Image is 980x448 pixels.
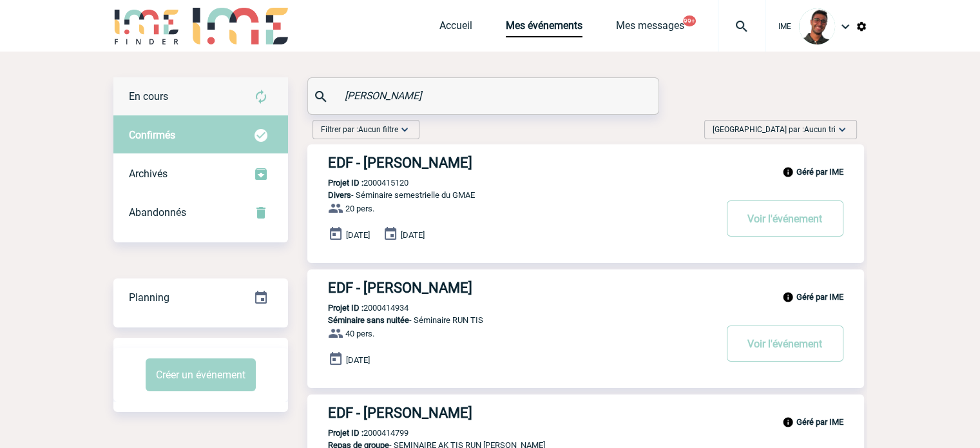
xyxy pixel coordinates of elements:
[307,155,864,171] a: EDF - [PERSON_NAME]
[346,355,370,365] span: [DATE]
[341,86,628,105] input: Rechercher un événement par son nom
[307,280,864,296] a: EDF - [PERSON_NAME]
[398,123,411,136] img: baseline_expand_more_white_24dp-b.png
[345,329,374,338] span: 40 pers.
[129,90,168,102] span: En cours
[307,405,864,421] a: EDF - [PERSON_NAME]
[345,204,374,213] span: 20 pers.
[727,326,843,362] button: Voir l'événement
[307,178,408,188] p: 2000415120
[307,428,408,438] p: 2000414799
[836,123,849,136] img: baseline_expand_more_white_24dp-b.png
[328,303,363,313] b: Projet ID :
[113,155,288,193] div: Retrouvez ici tous les événements que vous avez décidé d'archiver
[799,8,835,44] img: 124970-0.jpg
[307,303,408,313] p: 2000414934
[346,230,370,240] span: [DATE]
[129,168,168,180] span: Archivés
[778,22,791,31] span: IME
[804,125,836,134] span: Aucun tri
[113,193,288,232] div: Retrouvez ici tous vos événements annulés
[439,19,472,37] a: Accueil
[358,125,398,134] span: Aucun filtre
[129,291,169,304] span: Planning
[328,428,363,438] b: Projet ID :
[683,15,696,26] button: 99+
[782,166,794,178] img: info_black_24dp.svg
[328,178,363,188] b: Projet ID :
[146,358,256,391] button: Créer un événement
[113,278,288,317] div: Retrouvez ici tous vos événements organisés par date et état d'avancement
[113,278,288,316] a: Planning
[129,129,175,141] span: Confirmés
[506,19,582,37] a: Mes événements
[129,206,186,219] span: Abandonnés
[616,19,684,37] a: Mes messages
[307,190,715,200] p: - Séminaire semestrielle du GMAE
[782,291,794,303] img: info_black_24dp.svg
[328,155,715,171] h3: EDF - [PERSON_NAME]
[307,315,715,325] p: - Séminaire RUN TIS
[796,417,843,427] b: Géré par IME
[713,123,836,136] span: [GEOGRAPHIC_DATA] par :
[328,190,351,200] span: Divers
[727,200,843,237] button: Voir l'événement
[796,167,843,177] b: Géré par IME
[782,416,794,428] img: info_black_24dp.svg
[113,77,288,116] div: Retrouvez ici tous vos évènements avant confirmation
[328,315,409,325] span: Séminaire sans nuitée
[401,230,425,240] span: [DATE]
[328,280,715,296] h3: EDF - [PERSON_NAME]
[796,292,843,302] b: Géré par IME
[321,123,398,136] span: Filtrer par :
[113,8,180,44] img: IME-Finder
[328,405,715,421] h3: EDF - [PERSON_NAME]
